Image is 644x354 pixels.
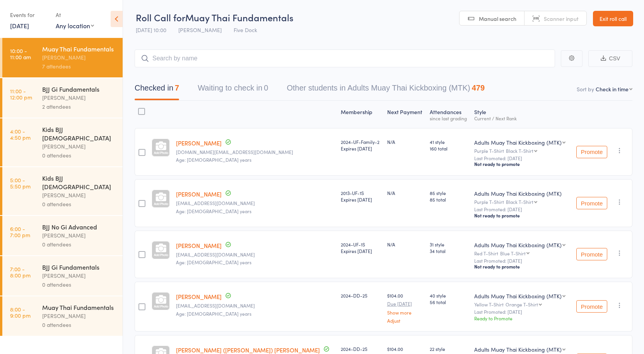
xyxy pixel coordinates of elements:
span: Manual search [479,15,516,22]
span: Roll Call for [136,11,185,24]
div: 2024-UF-Family-2 [341,139,381,152]
div: 0 attendees [42,200,116,209]
span: 56 total [430,299,468,305]
div: Black T-Shirt [506,148,533,153]
div: BJJ Gi Fundamentals [42,263,116,271]
div: Expires [DATE] [341,145,381,152]
button: Checked in7 [135,80,179,100]
small: alexshannon02@outlook.com [176,252,335,257]
div: At [56,9,94,21]
div: Adults Muay Thai Kickboxing (MTK) [474,292,562,300]
button: Waiting to check in0 [198,80,268,100]
a: [PERSON_NAME] ([PERSON_NAME]) [PERSON_NAME] [176,346,320,354]
div: 2013-UF-1S [341,190,381,203]
div: 2 attendees [42,102,116,111]
time: 10:00 - 11:00 am [10,48,31,60]
span: 31 style [430,241,468,248]
small: marcellahoud@gmail.com [176,200,335,206]
small: tomburt1996@gmail.com [176,303,335,308]
div: Adults Muay Thai Kickboxing (MTK) [474,190,568,197]
div: Current / Next Rank [474,116,568,121]
a: [DATE] [10,21,29,30]
div: $104.00 [387,292,424,323]
button: Promote [576,197,607,209]
div: N/A [387,190,424,196]
small: Due [DATE] [387,301,424,306]
time: 4:00 - 4:50 pm [10,128,31,140]
time: 7:00 - 8:00 pm [10,266,31,278]
div: Adults Muay Thai Kickboxing (MTK) [474,241,562,249]
div: Atten­dances [427,104,471,125]
div: Blue T-Shirt [500,251,526,256]
div: Yellow T-Shirt [474,302,568,307]
span: Five Dock [234,26,257,34]
a: 10:00 -11:00 amMuay Thai Fundamentals[PERSON_NAME]7 attendees [2,38,123,77]
div: Muay Thai Fundamentals [42,303,116,311]
div: Red T-Shirt [474,251,568,256]
time: 5:00 - 5:50 pm [10,177,31,189]
div: [PERSON_NAME] [42,231,116,240]
div: Kids BJJ [DEMOGRAPHIC_DATA] [42,174,116,191]
a: [PERSON_NAME] [176,241,222,250]
button: Other students in Adults Muay Thai Kickboxing (MTK)479 [287,80,485,100]
div: 2024-DD-2S [341,292,381,299]
div: Not ready to promote [474,161,568,167]
div: [PERSON_NAME] [42,191,116,200]
div: [PERSON_NAME] [42,53,116,62]
span: Age: [DEMOGRAPHIC_DATA] years [176,310,251,317]
div: [PERSON_NAME] [42,93,116,102]
div: N/A [387,139,424,145]
a: 7:00 -8:00 pmBJJ Gi Fundamentals[PERSON_NAME]0 attendees [2,256,123,296]
time: 8:00 - 9:00 pm [10,306,31,318]
div: Next Payment [384,104,427,125]
div: 7 attendees [42,62,116,71]
button: Promote [576,248,607,260]
div: [PERSON_NAME] [42,142,116,151]
div: Adults Muay Thai Kickboxing (MTK) [474,139,562,146]
span: Age: [DEMOGRAPHIC_DATA] years [176,156,251,163]
a: Exit roll call [593,11,633,26]
span: 40 style [430,292,468,299]
div: Membership [338,104,384,125]
a: 4:00 -4:50 pmKids BJJ [DEMOGRAPHIC_DATA][PERSON_NAME]0 attendees [2,118,123,166]
a: 5:00 -5:50 pmKids BJJ [DEMOGRAPHIC_DATA][PERSON_NAME]0 attendees [2,167,123,215]
input: Search by name [135,50,555,67]
span: Muay Thai Fundamentals [185,11,294,24]
div: 2024-UF-1S [341,241,381,254]
div: Expires [DATE] [341,248,381,254]
a: Show more [387,310,424,315]
span: 160 total [430,145,468,152]
div: 0 attendees [42,280,116,289]
button: Promote [576,146,607,158]
span: 85 total [430,196,468,203]
a: [PERSON_NAME] [176,139,222,147]
div: BJJ Gi Fundamentals [42,85,116,93]
a: 8:00 -9:00 pmMuay Thai Fundamentals[PERSON_NAME]0 attendees [2,296,123,336]
a: [PERSON_NAME] [176,292,222,301]
div: 0 attendees [42,240,116,249]
div: Any location [56,21,94,30]
div: 7 [175,84,179,92]
div: Check in time [596,85,629,93]
span: 85 style [430,190,468,196]
div: Purple T-Shirt [474,148,568,153]
button: Promote [576,300,607,313]
div: Black T-Shirt [506,199,533,204]
div: Kids BJJ [DEMOGRAPHIC_DATA] [42,125,116,142]
div: since last grading [430,116,468,121]
div: Adults Muay Thai Kickboxing (MTK) [474,345,562,353]
span: Age: [DEMOGRAPHIC_DATA] years [176,208,251,214]
button: CSV [588,50,632,67]
a: [PERSON_NAME] [176,190,222,198]
div: 0 [264,84,268,92]
div: [PERSON_NAME] [42,311,116,320]
div: Not ready to promote [474,263,568,270]
div: [PERSON_NAME] [42,271,116,280]
a: Adjust [387,318,424,323]
div: Expires [DATE] [341,196,381,203]
span: [DATE] 10:00 [136,26,166,34]
time: 11:00 - 12:00 pm [10,88,32,100]
div: BJJ No Gi Advanced [42,222,116,231]
div: 0 attendees [42,151,116,160]
div: Ready to Promote [474,315,568,322]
